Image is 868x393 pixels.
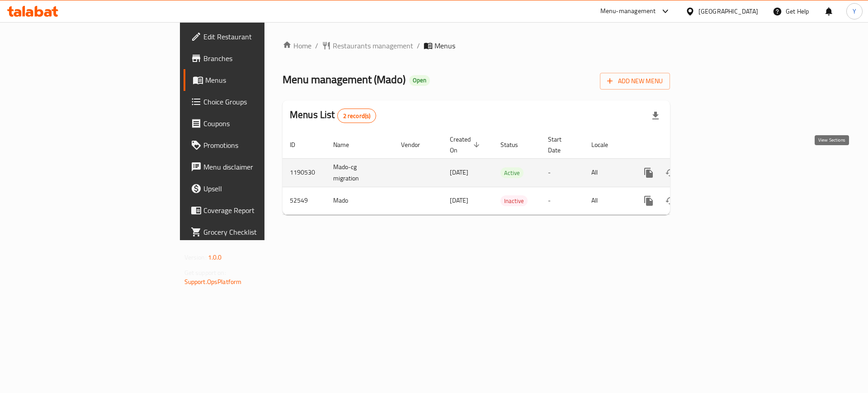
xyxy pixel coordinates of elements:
[184,276,242,288] a: Support.OpsPlatform
[500,195,528,206] div: Inactive
[203,96,318,107] span: Choice Groups
[401,139,432,150] span: Vendor
[500,167,524,178] div: Active
[548,134,573,156] span: Start Date
[409,75,430,86] div: Open
[283,40,670,51] nav: breadcrumb
[450,194,468,206] span: [DATE]
[208,251,222,263] span: 1.0.0
[283,131,732,215] table: enhanced table
[184,134,325,156] a: Promotions
[600,6,656,17] div: Menu-management
[500,168,524,178] span: Active
[184,47,325,69] a: Branches
[417,40,420,51] li: /
[450,134,482,156] span: Created On
[500,196,528,206] span: Inactive
[184,199,325,221] a: Coverage Report
[434,40,455,51] span: Menus
[541,158,584,187] td: -
[660,190,681,212] button: Change Status
[184,251,207,263] span: Version:
[290,139,307,150] span: ID
[853,6,856,16] span: Y
[184,91,325,113] a: Choice Groups
[600,73,670,90] button: Add New Menu
[203,183,318,194] span: Upsell
[203,31,318,42] span: Edit Restaurant
[333,139,361,150] span: Name
[638,190,660,212] button: more
[290,108,376,123] h2: Menus List
[409,76,430,84] span: Open
[203,53,318,64] span: Branches
[645,105,666,127] div: Export file
[500,139,530,150] span: Status
[338,112,376,120] span: 2 record(s)
[184,156,325,178] a: Menu disclaimer
[184,178,325,199] a: Upsell
[607,76,663,87] span: Add New Menu
[584,158,631,187] td: All
[184,267,226,279] span: Get support on:
[203,227,318,237] span: Grocery Checklist
[450,166,468,178] span: [DATE]
[184,26,325,47] a: Edit Restaurant
[326,187,394,214] td: Mado
[203,118,318,129] span: Coupons
[184,69,325,91] a: Menus
[638,162,660,184] button: more
[591,139,620,150] span: Locale
[337,109,377,123] div: Total records count
[322,40,413,51] a: Restaurants management
[203,140,318,151] span: Promotions
[283,69,406,90] span: Menu management ( Mado )
[698,6,758,16] div: [GEOGRAPHIC_DATA]
[203,161,318,172] span: Menu disclaimer
[205,75,318,85] span: Menus
[184,113,325,134] a: Coupons
[541,187,584,214] td: -
[584,187,631,214] td: All
[203,205,318,216] span: Coverage Report
[631,131,732,159] th: Actions
[333,40,413,51] span: Restaurants management
[326,158,394,187] td: Mado-cg migration
[660,162,681,184] button: Change Status
[184,221,325,243] a: Grocery Checklist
